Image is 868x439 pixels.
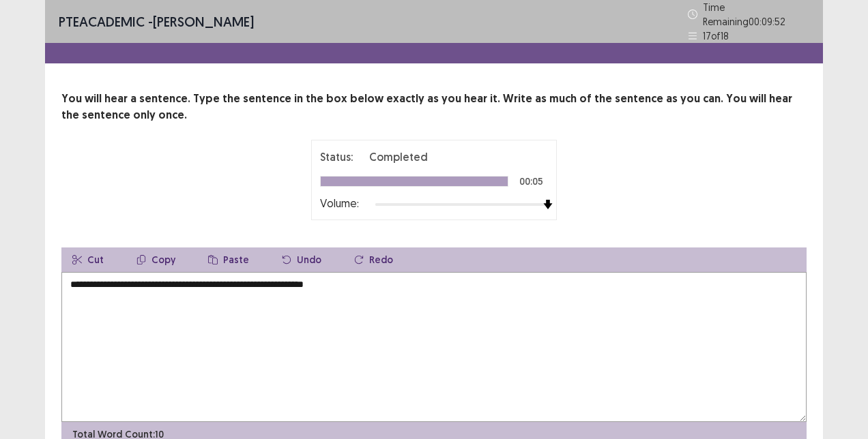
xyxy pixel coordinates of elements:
[519,177,543,186] p: 00:05
[61,91,807,123] p: You will hear a sentence. Type the sentence in the box below exactly as you hear it. Write as muc...
[126,247,186,272] button: Copy
[343,247,404,272] button: Redo
[59,12,254,32] p: - [PERSON_NAME]
[543,200,553,209] img: arrow-thumb
[320,195,359,211] p: Volume:
[320,149,353,165] p: Status:
[197,247,260,272] button: Paste
[703,29,729,43] p: 17 of 18
[61,247,115,272] button: Cut
[369,149,428,165] p: Completed
[271,247,332,272] button: Undo
[59,13,145,30] span: PTE academic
